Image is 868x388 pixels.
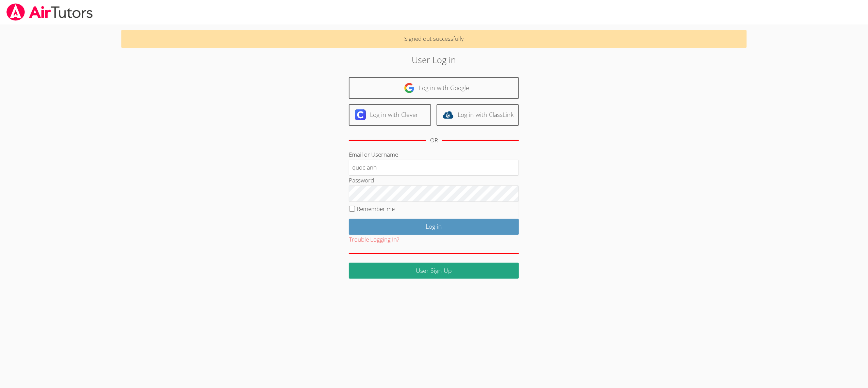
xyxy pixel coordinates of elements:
p: Signed out successfully [121,30,746,48]
div: OR [430,136,438,145]
h2: User Log in [200,53,668,66]
img: google-logo-50288ca7cdecda66e5e0955fdab243c47b7ad437acaf1139b6f446037453330a.svg [404,83,415,93]
a: Log in with Clever [349,104,431,126]
label: Password [349,176,374,184]
input: Log in [349,219,519,235]
button: Trouble Logging In? [349,235,399,245]
img: airtutors_banner-c4298cdbf04f3fff15de1276eac7730deb9818008684d7c2e4769d2f7ddbe033.png [6,3,93,21]
label: Email or Username [349,151,398,158]
a: Log in with ClassLink [437,104,519,126]
img: clever-logo-6eab21bc6e7a338710f1a6ff85c0baf02591cd810cc4098c63d3a4b26e2feb20.svg [355,109,366,120]
img: classlink-logo-d6bb404cc1216ec64c9a2012d9dc4662098be43eaf13dc465df04b49fa7ab582.svg [443,109,454,120]
a: Log in with Google [349,77,519,99]
label: Remember me [357,205,395,213]
a: User Sign Up [349,263,519,279]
